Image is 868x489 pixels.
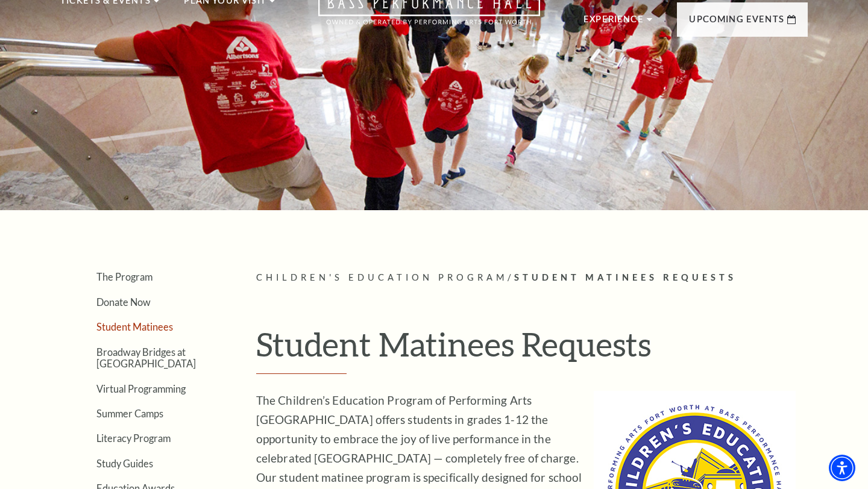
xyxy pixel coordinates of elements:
div: Accessibility Menu [829,455,855,481]
a: The Program [96,271,153,282]
p: Experience [583,12,644,34]
p: / [256,270,808,285]
h2: Student Matinees Requests [256,325,796,374]
a: Literacy Program [96,432,171,444]
a: Virtual Programming [96,383,186,394]
a: Study Guides [96,458,153,469]
span: Student Matinees Requests [514,272,737,282]
a: Donate Now [96,296,151,308]
a: Broadway Bridges at [GEOGRAPHIC_DATA] [96,346,196,369]
p: Upcoming Events [689,12,784,34]
a: Summer Camps [96,408,163,419]
span: Children's Education Program [256,272,508,282]
a: Student Matinees [96,321,173,332]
